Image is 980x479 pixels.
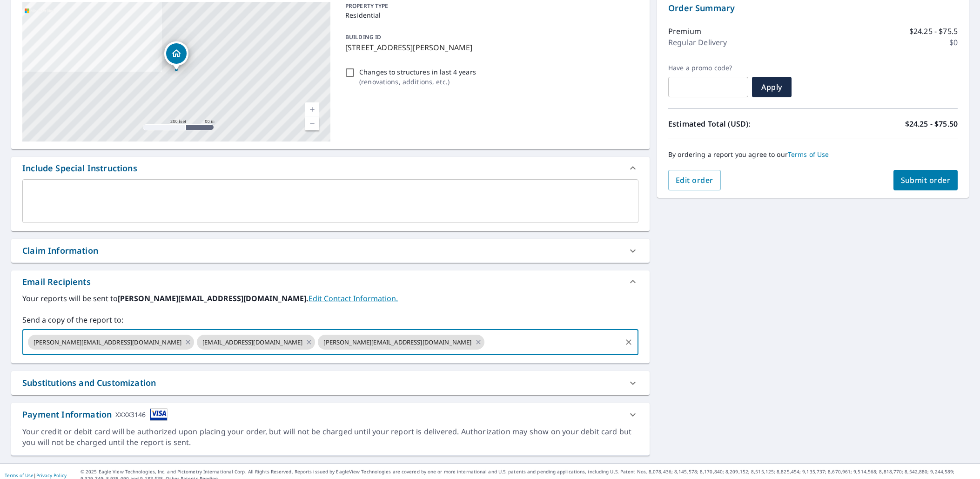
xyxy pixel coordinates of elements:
[22,426,638,448] div: Your credit or debit card will be authorized upon placing your order, but will not be charged unt...
[788,150,829,159] a: Terms of Use
[197,335,315,350] div: [EMAIL_ADDRESS][DOMAIN_NAME]
[11,403,650,426] div: Payment InformationXXXX3146cardImage
[668,118,813,129] p: Estimated Total (USD):
[759,82,784,92] span: Apply
[668,26,701,37] p: Premium
[22,293,638,304] label: Your reports will be sent to
[359,67,476,77] p: Changes to structures in last 4 years
[909,26,958,37] p: $24.25 - $75.5
[359,77,476,87] p: ( renovations, additions, etc. )
[622,336,635,349] button: Clear
[318,338,477,347] span: [PERSON_NAME][EMAIL_ADDRESS][DOMAIN_NAME]
[11,270,650,293] div: Email Recipients
[11,157,650,179] div: Include Special Instructions
[668,64,748,72] label: Have a promo code?
[676,175,713,185] span: Edit order
[309,293,398,304] a: EditContactInfo
[345,42,635,53] p: [STREET_ADDRESS][PERSON_NAME]
[150,408,168,421] img: cardImage
[118,293,309,304] b: [PERSON_NAME][EMAIL_ADDRESS][DOMAIN_NAME].
[901,175,951,185] span: Submit order
[668,150,958,159] p: By ordering a report you agree to our
[22,377,156,389] div: Substitutions and Customization
[11,371,650,395] div: Substitutions and Customization
[5,472,67,478] p: |
[345,33,381,41] p: BUILDING ID
[305,102,319,116] a: Current Level 17, Zoom In
[36,472,67,479] a: Privacy Policy
[22,276,91,288] div: Email Recipients
[197,338,308,347] span: [EMAIL_ADDRESS][DOMAIN_NAME]
[11,239,650,263] div: Claim Information
[164,41,188,70] div: Dropped pin, building 1, Residential property, 554 Winston Ct Saint Paul, MN 55118
[22,314,638,325] label: Send a copy of the report to:
[28,338,187,347] span: [PERSON_NAME][EMAIL_ADDRESS][DOMAIN_NAME]
[5,472,34,479] a: Terms of Use
[22,244,98,257] div: Claim Information
[115,408,146,421] div: XXXX3146
[752,77,792,97] button: Apply
[668,170,721,190] button: Edit order
[28,335,194,350] div: [PERSON_NAME][EMAIL_ADDRESS][DOMAIN_NAME]
[22,408,168,421] div: Payment Information
[318,335,484,350] div: [PERSON_NAME][EMAIL_ADDRESS][DOMAIN_NAME]
[22,162,137,175] div: Include Special Instructions
[893,170,958,190] button: Submit order
[668,37,727,48] p: Regular Delivery
[905,118,958,129] p: $24.25 - $75.50
[668,2,958,14] p: Order Summary
[949,37,958,48] p: $0
[305,116,319,130] a: Current Level 17, Zoom Out
[345,2,635,10] p: PROPERTY TYPE
[345,10,635,20] p: Residential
